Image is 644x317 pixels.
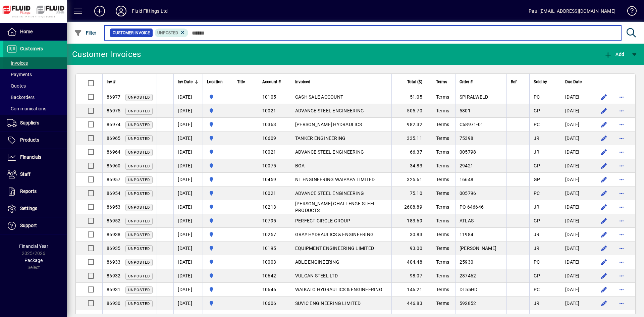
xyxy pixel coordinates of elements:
[3,200,67,217] a: Settings
[157,31,178,35] span: Unposted
[262,108,276,113] span: 10021
[391,228,432,242] td: 30.83
[128,247,150,251] span: Unposted
[262,78,287,86] div: Account #
[7,72,32,77] span: Payments
[295,149,364,155] span: ADVANCE STEEL ENGINEERING
[295,191,364,196] span: ADVANCE STEEL ENGINEERING
[561,200,592,214] td: [DATE]
[436,273,449,278] span: Terms
[616,119,627,130] button: More options
[436,204,449,210] span: Terms
[436,163,449,168] span: Terms
[616,147,627,157] button: More options
[622,1,636,23] a: Knowledge Base
[561,118,592,131] td: [DATE]
[295,218,350,223] span: PERFECT CIRCLE GROUP
[128,205,150,210] span: Unposted
[391,297,432,310] td: 446.83
[3,217,67,234] a: Support
[128,109,150,113] span: Unposted
[604,52,624,57] span: Add
[207,121,229,128] span: AUCKLAND
[436,108,449,113] span: Terms
[295,108,364,113] span: ADVANCE STEEL ENGINEERING
[262,94,276,100] span: 10105
[436,78,447,86] span: Terms
[20,171,31,177] span: Staff
[534,204,540,210] span: JR
[561,159,592,173] td: [DATE]
[107,246,120,251] span: 86935
[128,150,150,155] span: Unposted
[20,206,37,211] span: Settings
[436,287,449,292] span: Terms
[173,173,203,187] td: [DATE]
[262,232,276,237] span: 10257
[599,284,609,295] button: Edit
[207,162,229,169] span: AUCKLAND
[113,30,150,36] span: Customer Invoice
[460,259,473,265] span: 25930
[207,135,229,142] span: AUCKLAND
[132,6,168,16] div: Fluid Fittings Ltd
[599,160,609,171] button: Edit
[391,104,432,118] td: 505.70
[20,189,37,194] span: Reports
[436,259,449,265] span: Terms
[128,137,150,141] span: Unposted
[20,29,33,34] span: Home
[561,283,592,297] td: [DATE]
[173,104,203,118] td: [DATE]
[436,246,449,251] span: Terms
[436,122,449,127] span: Terms
[107,204,120,210] span: 86953
[262,259,276,265] span: 10003
[262,301,276,306] span: 10606
[616,133,627,144] button: More options
[460,204,484,210] span: PO 646646
[173,159,203,173] td: [DATE]
[3,183,67,200] a: Reports
[107,273,120,278] span: 86932
[262,273,276,278] span: 10642
[436,232,449,237] span: Terms
[534,78,557,86] div: Sold by
[460,191,476,196] span: 005796
[107,301,120,306] span: 86930
[616,270,627,281] button: More options
[460,94,488,100] span: SPIRALWELD
[19,244,48,249] span: Financial Year
[7,60,28,66] span: Invoices
[24,258,43,263] span: Package
[565,78,582,86] span: Due Date
[616,257,627,267] button: More options
[295,163,305,168] span: BOA
[460,108,471,113] span: 5801
[391,214,432,228] td: 183.69
[599,215,609,226] button: Edit
[107,78,153,86] div: Inv #
[602,48,626,60] button: Add
[391,283,432,297] td: 146.21
[616,284,627,295] button: More options
[460,163,473,168] span: 29421
[207,93,229,101] span: AUCKLAND
[561,145,592,159] td: [DATE]
[107,149,120,155] span: 86964
[107,163,120,168] span: 86960
[460,149,476,155] span: 005798
[207,217,229,224] span: AUCKLAND
[391,255,432,269] td: 404.48
[460,246,496,251] span: [PERSON_NAME]
[3,80,67,92] a: Quotes
[7,83,26,89] span: Quotes
[207,203,229,211] span: AUCKLAND
[207,286,229,293] span: AUCKLAND
[616,174,627,185] button: More options
[436,149,449,155] span: Terms
[207,300,229,307] span: AUCKLAND
[534,191,540,196] span: PC
[295,136,346,141] span: TANKER ENGINEERING
[391,269,432,283] td: 98.07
